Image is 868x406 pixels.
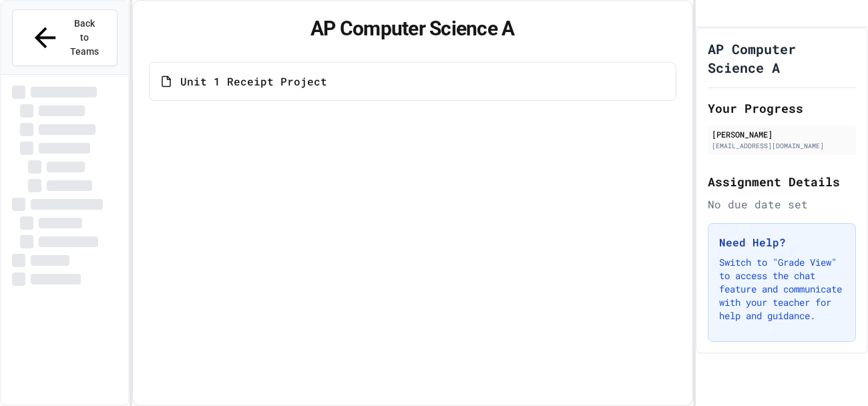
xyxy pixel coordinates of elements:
span: Unit 1 Receipt Project [180,73,327,89]
h3: Need Help? [719,234,845,250]
h2: Assignment Details [708,172,856,191]
p: Switch to "Grade View" to access the chat feature and communicate with your teacher for help and ... [719,256,845,323]
div: [PERSON_NAME] [712,128,852,140]
h1: AP Computer Science A [708,39,856,77]
div: No due date set [708,196,856,212]
div: [EMAIL_ADDRESS][DOMAIN_NAME] [712,141,852,151]
h2: Your Progress [708,99,856,118]
span: Back to Teams [69,17,100,59]
h1: AP Computer Science A [149,17,676,41]
a: Unit 1 Receipt Project [149,62,676,101]
button: Back to Teams [12,9,118,66]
